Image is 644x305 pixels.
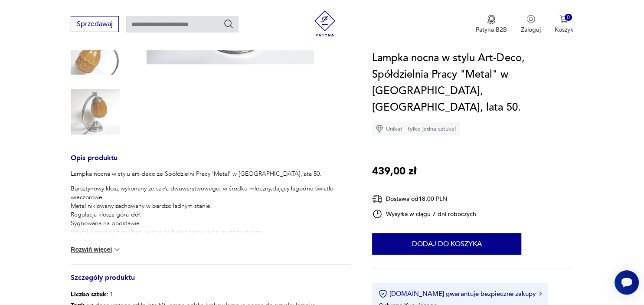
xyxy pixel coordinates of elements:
[476,26,507,34] p: Patyna B2B
[71,155,351,170] h3: Opis produktu
[372,209,476,219] div: Wysyłka w ciągu 7 dni roboczych
[71,245,121,254] button: Rozwiń więcej
[71,275,351,289] h3: Szczegóły produktu
[372,193,382,204] img: Ikona dostawy
[372,50,573,116] h1: Lampka nocna w stylu Art-Deco, Spółdzielnia Pracy "Metal" w [GEOGRAPHIC_DATA], [GEOGRAPHIC_DATA],...
[71,16,119,32] button: Sprzedawaj
[113,245,121,254] img: chevron down
[71,170,351,178] p: Lampka nocna w stylu art-deco ze Spółdzielni Pracy 'Metal' w [GEOGRAPHIC_DATA],lata 50.
[521,26,541,34] p: Zaloguj
[379,289,387,298] img: Ikona certyfikatu
[521,15,541,34] button: Zaloguj
[312,10,338,36] img: Patyna - sklep z meblami i dekoracjami vintage
[539,292,542,296] img: Ikona strzałki w prawo
[372,163,416,180] p: 439,00 zł
[559,15,568,23] img: Ikona koszyka
[565,14,572,21] div: 0
[71,32,120,81] img: Zdjęcie produktu Lampka nocna w stylu Art-Deco, Spółdzielnia Pracy "Metal" w Krakowie, Polska, la...
[555,15,573,34] button: 0Koszyk
[71,87,120,137] img: Zdjęcie produktu Lampka nocna w stylu Art-Deco, Spółdzielnia Pracy "Metal" w Krakowie, Polska, la...
[379,289,541,298] button: [DOMAIN_NAME] gwarantuje bezpieczne zakupy
[526,15,535,23] img: Ikonka użytkownika
[71,22,119,28] a: Sprzedawaj
[71,289,351,300] p: 1
[372,233,521,255] button: Dodaj do koszyka
[476,15,507,34] button: Patyna B2B
[376,125,383,133] img: Ikona diamentu
[223,19,234,29] button: Szukaj
[372,193,476,204] div: Dostawa od 18,00 PLN
[555,26,573,34] p: Koszyk
[476,15,507,34] a: Ikona medaluPatyna B2B
[372,122,460,135] div: Unikat - tylko jedna sztuka!
[71,290,108,298] b: Liczba sztuk:
[615,270,639,295] iframe: Smartsupp widget button
[71,184,351,289] p: Bursztynowy klosz wykonany ze szkła dwuwarstwowego, w środku mleczny,dający łagodne światło wiecz...
[487,15,496,24] img: Ikona medalu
